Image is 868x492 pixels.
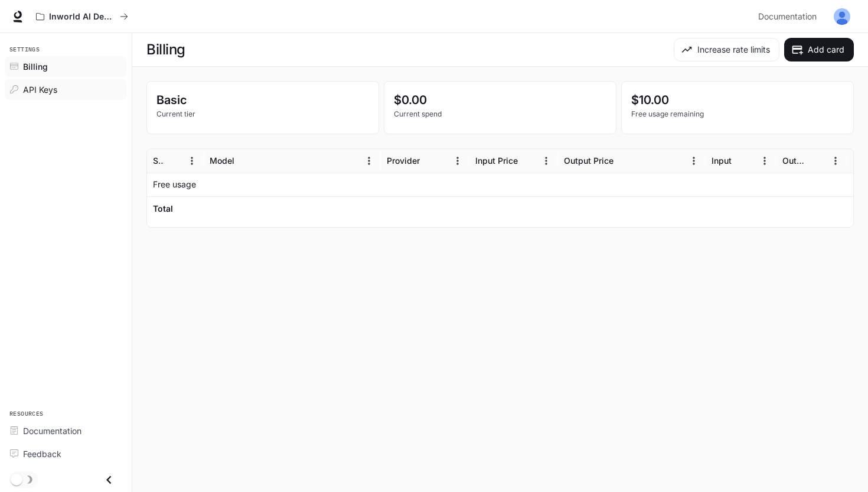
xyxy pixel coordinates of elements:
button: Close drawer [96,468,122,492]
span: Dark mode toggle [11,472,22,485]
button: All workspaces [31,5,133,28]
p: Free usage [153,179,196,190]
span: Documentation [23,425,81,437]
h1: Billing [146,38,185,61]
button: Sort [733,152,750,170]
p: Current tier [156,109,369,119]
div: Model [210,156,234,166]
button: Sort [236,152,253,170]
button: Menu [449,152,466,170]
p: Current spend [394,109,606,119]
p: $10.00 [631,91,844,109]
p: Free usage remaining [631,109,844,119]
button: Menu [685,152,703,170]
button: Sort [165,152,183,170]
div: Input Price [475,156,518,166]
button: Menu [827,152,844,170]
h6: Total [153,203,173,215]
button: Sort [421,152,439,170]
span: Feedback [23,448,61,460]
p: Inworld AI Demos [49,12,115,22]
span: Billing [23,60,48,73]
button: User avatar [830,5,854,28]
span: API Keys [23,83,57,96]
div: Provider [387,156,420,166]
button: Add card [784,38,854,61]
a: Billing [5,56,127,77]
a: Documentation [5,420,127,441]
a: API Keys [5,79,127,100]
div: Service [153,156,164,166]
p: $0.00 [394,91,606,109]
span: Documentation [758,9,817,24]
div: Input [712,156,732,166]
button: Increase rate limits [674,38,779,61]
div: Output [782,156,808,166]
button: Menu [360,152,378,170]
a: Documentation [753,5,825,28]
button: Sort [809,152,827,170]
button: Sort [519,152,537,170]
button: Menu [183,152,201,170]
img: User avatar [834,8,850,25]
button: Menu [756,152,774,170]
div: Output Price [564,156,614,166]
a: Feedback [5,444,127,464]
button: Sort [615,152,632,170]
p: Basic [156,91,369,109]
button: Menu [537,152,555,170]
